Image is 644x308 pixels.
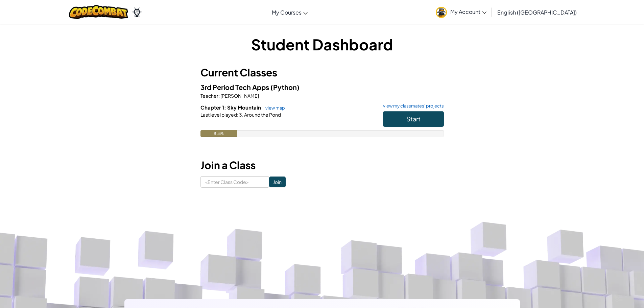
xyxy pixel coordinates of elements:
img: avatar [436,7,447,18]
span: Teacher [200,93,218,99]
span: Last level played [200,112,237,118]
span: 3. [238,112,243,118]
div: 8.3% [200,130,237,137]
a: My Account [432,1,490,23]
h3: Join a Class [200,158,444,173]
img: CodeCombat logo [69,5,128,19]
span: Around the Pond [243,112,281,118]
span: Chapter 1: Sky Mountain [200,104,262,111]
img: Ozaria [132,7,142,17]
a: English ([GEOGRAPHIC_DATA]) [494,3,580,21]
a: My Courses [268,3,311,21]
span: My Courses [272,9,302,16]
input: Join [269,176,286,187]
h3: Current Classes [200,65,444,80]
span: : [237,112,238,118]
span: (Python) [270,83,300,91]
span: My Account [450,8,486,15]
span: : [218,93,220,99]
span: Start [406,115,421,123]
span: [PERSON_NAME] [220,93,259,99]
a: view my classmates' projects [380,104,444,108]
span: English ([GEOGRAPHIC_DATA]) [497,9,577,16]
h1: Student Dashboard [200,34,444,55]
a: view map [262,105,285,111]
button: Start [383,111,444,127]
input: <Enter Class Code> [200,176,269,188]
span: 3rd Period Tech Apps [200,83,270,91]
